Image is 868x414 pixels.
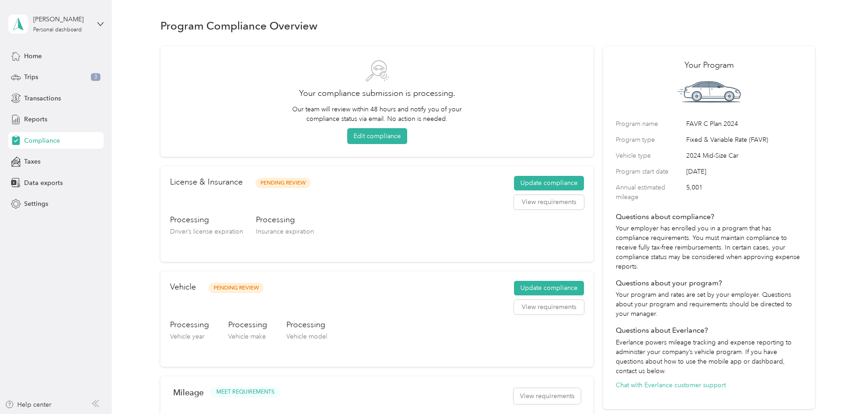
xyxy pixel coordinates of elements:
label: Program start date [616,167,683,176]
h3: Processing [228,319,267,330]
button: MEET REQUIREMENTS [210,387,281,398]
h3: Processing [256,214,314,225]
span: [DATE] [686,167,802,176]
button: Help center [5,400,51,409]
span: Pending Review [209,283,264,293]
label: Vehicle type [616,151,683,160]
iframe: Everlance-gr Chat Button Frame [817,363,868,414]
span: Vehicle year [170,333,205,340]
button: Chat with Everlance customer support [616,380,726,390]
span: Pending Review [255,178,310,188]
span: MEET REQUIREMENTS [216,388,274,396]
span: Trips [24,72,38,82]
h2: Vehicle [170,281,196,293]
h1: Program Compliance Overview [160,21,318,30]
span: Vehicle make [228,333,266,340]
label: Annual estimated mileage [616,183,683,202]
button: View requirements [514,388,581,404]
span: FAVR C Plan 2024 [686,119,802,129]
button: Update compliance [514,281,584,295]
p: Our team will review within 48 hours and notify you of your compliance status via email. No actio... [288,105,466,124]
h4: Questions about compliance? [616,211,802,222]
h2: License & Insurance [170,176,243,188]
label: Program type [616,135,683,145]
span: Transactions [24,94,61,103]
span: 3 [91,73,100,81]
span: Taxes [24,157,40,166]
button: View requirements [514,195,584,209]
span: Data exports [24,178,63,188]
button: Update compliance [514,176,584,190]
h4: Questions about Everlance? [616,325,802,336]
button: View requirements [514,300,584,314]
h3: Processing [170,214,243,225]
span: Insurance expiration [256,228,314,235]
p: Everlance powers mileage tracking and expense reporting to administer your company’s vehicle prog... [616,338,802,376]
span: 5,001 [686,183,802,202]
span: Reports [24,115,47,124]
h2: Your Program [616,59,802,71]
span: Vehicle model [286,333,327,340]
button: Edit compliance [347,128,407,144]
p: Your employer has enrolled you in a program that has compliance requirements. You must maintain c... [616,224,802,271]
span: Driver’s license expiration [170,228,243,235]
span: Compliance [24,136,60,145]
span: Home [24,51,42,61]
h3: Processing [286,319,327,330]
div: [PERSON_NAME] [33,15,90,24]
span: Settings [24,199,48,209]
h4: Questions about your program? [616,278,802,289]
h3: Processing [170,319,209,330]
span: Fixed & Variable Rate (FAVR) [686,135,802,145]
label: Program name [616,119,683,129]
p: Your program and rates are set by your employer. Questions about your program and requirements sh... [616,290,802,319]
h2: Your compliance submission is processing. [173,87,581,100]
span: 2024 Mid-Size Car [686,151,802,160]
h2: Mileage [173,388,204,397]
div: Personal dashboard [33,27,82,33]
